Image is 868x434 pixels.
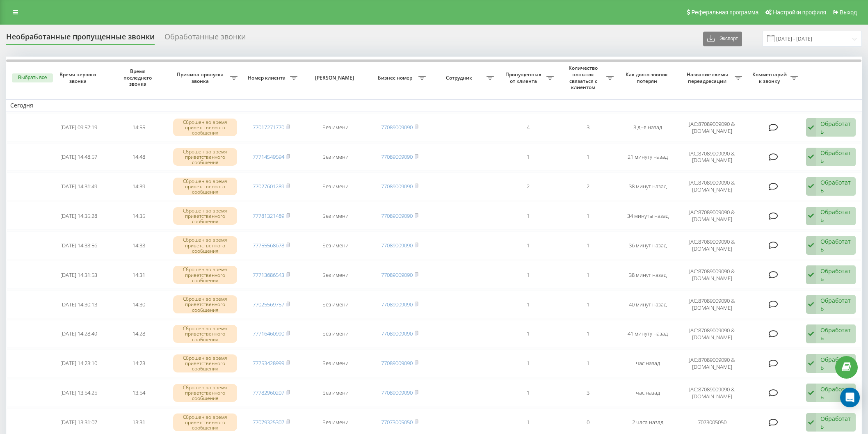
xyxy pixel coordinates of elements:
[302,172,370,200] td: Без имени
[820,415,851,430] div: Обработать
[678,172,746,200] td: JAC:87089009090 & [DOMAIN_NAME]
[49,143,109,171] td: [DATE] 14:48:57
[49,172,109,200] td: [DATE] 14:31:49
[253,271,284,279] a: 77713686543
[498,202,558,230] td: 1
[173,384,238,402] div: Сброшен во время приветственного сообщения
[498,114,558,142] td: 4
[625,71,671,84] span: Как долго звонок потерян
[109,379,169,407] td: 13:54
[618,379,678,407] td: час назад
[618,320,678,348] td: 41 минуту назад
[49,379,109,407] td: [DATE] 13:54:25
[109,172,169,200] td: 14:39
[820,356,851,371] div: Обработать
[820,326,851,342] div: Обработать
[381,242,413,249] a: 77089009090
[558,290,618,318] td: 1
[678,114,746,142] td: JAC:87089009090 & [DOMAIN_NAME]
[173,148,238,166] div: Сброшен во время приветственного сообщения
[173,119,238,137] div: Сброшен во время приветственного сообщения
[498,143,558,171] td: 1
[678,320,746,348] td: JAC:87089009090 & [DOMAIN_NAME]
[773,9,826,16] span: Настройки профиля
[109,349,169,377] td: 14:23
[173,236,238,254] div: Сброшен во время приветственного сообщения
[109,202,169,230] td: 14:35
[49,320,109,348] td: [DATE] 14:28:49
[682,71,735,84] span: Название схемы переадресации
[246,75,290,81] span: Номер клиента
[109,114,169,142] td: 14:55
[434,75,487,81] span: Сотрудник
[558,114,618,142] td: 3
[558,349,618,377] td: 1
[618,231,678,259] td: 36 минут назад
[618,172,678,200] td: 38 минут назад
[618,290,678,318] td: 40 минут назад
[49,349,109,377] td: [DATE] 14:23:10
[49,202,109,230] td: [DATE] 14:35:28
[750,71,790,84] span: Комментарий к звонку
[820,208,851,224] div: Обработать
[302,114,370,142] td: Без имени
[498,379,558,407] td: 1
[116,68,162,87] span: Время последнего звонка
[502,71,546,84] span: Пропущенных от клиента
[381,418,413,426] a: 77073005050
[381,271,413,279] a: 77089009090
[374,75,418,81] span: Бизнес номер
[253,389,284,396] a: 77782960207
[49,114,109,142] td: [DATE] 09:57:19
[678,143,746,171] td: JAC:87089009090 & [DOMAIN_NAME]
[253,153,284,160] a: 77714549594
[618,261,678,289] td: 38 минут назад
[691,9,758,16] span: Реферальная программа
[109,231,169,259] td: 14:33
[253,183,284,190] a: 77027601289
[253,242,284,249] a: 77755568678
[49,261,109,289] td: [DATE] 14:31:53
[703,32,742,46] button: Экспорт
[56,71,102,84] span: Время первого звонка
[253,212,284,219] a: 77781321489
[678,202,746,230] td: JAC:87089009090 & [DOMAIN_NAME]
[173,207,238,225] div: Сброшен во время приветственного сообщения
[302,202,370,230] td: Без имени
[164,32,246,45] div: Обработанные звонки
[498,320,558,348] td: 1
[381,153,413,160] a: 77089009090
[558,320,618,348] td: 1
[253,330,284,337] a: 77716460990
[109,261,169,289] td: 14:31
[558,172,618,200] td: 2
[820,267,851,283] div: Обработать
[820,149,851,164] div: Обработать
[820,297,851,312] div: Обработать
[618,143,678,171] td: 21 минуту назад
[562,65,606,90] span: Количество попыток связаться с клиентом
[109,290,169,318] td: 14:30
[820,120,851,135] div: Обработать
[498,290,558,318] td: 1
[820,178,851,194] div: Обработать
[381,330,413,337] a: 77089009090
[678,231,746,259] td: JAC:87089009090 & [DOMAIN_NAME]
[253,418,284,426] a: 77079325307
[49,290,109,318] td: [DATE] 14:30:13
[253,123,284,131] a: 77017271770
[302,261,370,289] td: Без имени
[109,320,169,348] td: 14:28
[302,320,370,348] td: Без имени
[381,359,413,367] a: 77089009090
[820,238,851,253] div: Обработать
[173,295,238,313] div: Сброшен во время приветственного сообщения
[6,99,862,112] td: Сегодня
[558,202,618,230] td: 1
[302,290,370,318] td: Без имени
[498,261,558,289] td: 1
[253,301,284,308] a: 77025569757
[302,143,370,171] td: Без имени
[109,143,169,171] td: 14:48
[302,231,370,259] td: Без имени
